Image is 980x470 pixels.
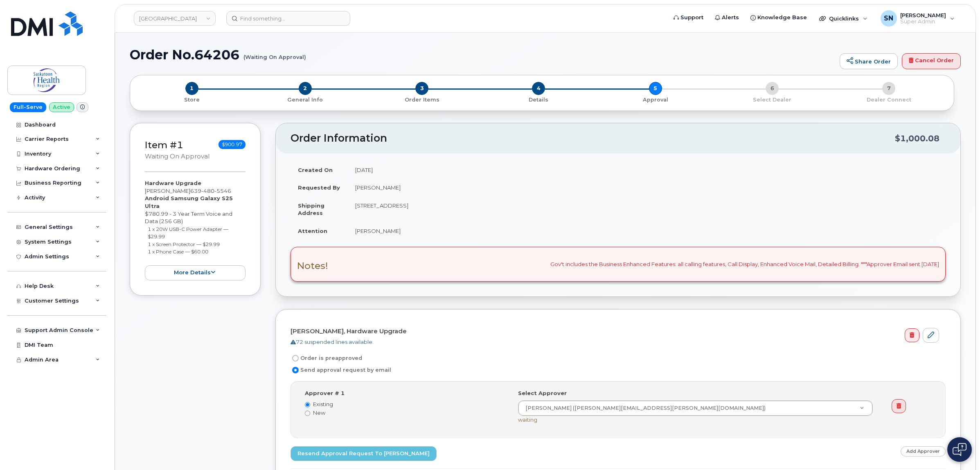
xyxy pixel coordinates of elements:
[367,96,477,104] p: Order Items
[291,328,939,335] h4: [PERSON_NAME], Hardware Upgrade
[348,161,946,179] td: [DATE]
[298,202,324,217] strong: Shipping Address
[250,96,360,104] p: General Info
[518,389,567,397] label: Select Approver
[190,188,231,194] span: 639
[895,131,939,146] div: $1,000.08
[148,249,208,255] small: 1 x Phone Case — $60.00
[299,82,312,95] span: 2
[148,226,228,240] small: 1 x 20W USB-C Power Adapter — $29.99
[219,140,246,149] span: $900.97
[518,401,872,416] a: [PERSON_NAME] ([PERSON_NAME][EMAIL_ADDRESS][PERSON_NAME][DOMAIN_NAME])
[840,53,898,70] a: Share Order
[298,167,333,173] strong: Created On
[247,95,363,104] a: 2 General Info
[243,47,306,60] small: (Waiting On Approval)
[145,195,233,209] strong: Android Samsung Galaxy S25 Ultra
[292,355,299,362] input: Order is preapproved
[130,47,836,62] h1: Order No.64206
[291,338,939,346] div: 72 suspended lines available.
[140,96,243,104] p: Store
[532,82,545,95] span: 4
[214,188,231,194] span: 5546
[291,365,391,375] label: Send approval request by email
[137,95,247,104] a: 1 Store
[291,353,362,363] label: Order is preapproved
[145,265,246,280] button: more details
[348,197,946,222] td: [STREET_ADDRESS]
[291,247,946,281] div: Gov't includes the Business Enhanced Features: all calling features, Call Display, Enhanced Voice...
[305,389,345,397] label: Approver # 1
[148,241,220,247] small: 1 x Screen Protector — $29.99
[298,184,340,191] strong: Requested By
[305,411,310,416] input: New
[415,82,428,95] span: 3
[145,153,210,160] small: Waiting On Approval
[201,188,214,194] span: 480
[901,446,946,456] a: Add Approver
[348,222,946,240] td: [PERSON_NAME]
[305,402,310,407] input: Existing
[297,261,328,271] h3: Notes!
[902,53,961,70] a: Cancel Order
[292,367,299,373] input: Send approval request by email
[305,400,506,408] label: Existing
[305,409,506,417] label: New
[298,228,327,234] strong: Attention
[484,96,594,104] p: Details
[291,446,437,461] a: Resend Approval Request to [PERSON_NAME]
[145,179,246,280] div: [PERSON_NAME] $780.99 - 3 Year Term Voice and Data (256 GB)
[185,82,198,95] span: 1
[348,179,946,197] td: [PERSON_NAME]
[364,95,480,104] a: 3 Order Items
[520,404,766,412] span: [PERSON_NAME] ([PERSON_NAME][EMAIL_ADDRESS][PERSON_NAME][DOMAIN_NAME])
[518,416,537,423] span: waiting
[291,133,895,144] h2: Order Information
[145,180,201,186] strong: Hardware Upgrade
[480,95,597,104] a: 4 Details
[953,443,966,456] img: Open chat
[145,139,183,151] a: Item #1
